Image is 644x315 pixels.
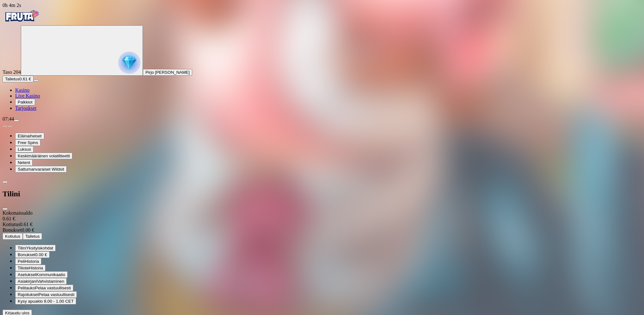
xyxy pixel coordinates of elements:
img: reward progress [118,52,140,74]
span: Asiakirjani [18,279,37,284]
span: Kysy apua [18,299,37,304]
span: Palkkiot [18,100,33,104]
span: Pirjo [PERSON_NAME] [145,70,190,75]
button: document iconAsiakirjaniVahvistaminen [15,278,67,285]
span: 0.00 € [35,252,47,257]
button: user-circle iconTiliniYksityiskohdat [15,245,56,251]
span: 07:44 [3,116,14,122]
img: Fruta [3,8,40,24]
button: chevron-left icon [3,181,8,183]
span: Talletus [25,234,40,239]
span: Historia [29,266,43,270]
button: Kotiutus [3,233,23,240]
span: user session time [3,3,21,8]
a: diamond iconKasino [15,87,29,93]
span: Keskimääräinen volatiliteetti [18,154,70,158]
button: headphones iconKysy apuaklo 8.00 - 1.00 CET [15,298,76,305]
a: Fruta [3,20,40,25]
div: 0.61 € [3,216,641,222]
button: Talletusplus icon0.61 € [3,76,34,82]
span: klo 8.00 - 1.00 CET [37,299,74,304]
button: clock iconPelitaukoPelaa vastuullisesti [15,285,73,291]
button: Luksus [15,146,34,153]
span: Historia [25,259,39,264]
span: Pelaa vastuullisesti [35,286,71,290]
button: reward progress [21,25,143,76]
button: menu [34,79,39,81]
span: Bonukset [3,227,21,233]
span: Free Spins [18,140,38,145]
span: Kasino [15,87,29,93]
span: Kotiutus [5,234,20,239]
span: Asetukset [18,272,36,277]
a: poker-chip iconLive Kasino [15,93,40,98]
button: Pirjo [PERSON_NAME] [143,69,192,76]
span: Taso 204 [3,69,21,75]
span: Netent [18,160,30,165]
button: toggle iconAsetuksetKommunikaatio [15,271,68,278]
button: Eläinaiheiset [15,133,44,139]
span: 0.61 € [19,77,31,81]
button: Netent [15,159,33,166]
a: gift-inverted iconTarjoukset [15,105,36,111]
div: 0.61 € [3,222,641,227]
button: Talletus [23,233,42,240]
span: Eläinaiheiset [18,134,42,138]
span: Tilini [18,246,26,250]
button: Sattumanvaraiset Wildsit [15,166,67,173]
span: Luksus [18,147,31,152]
button: menu [14,120,19,122]
button: smiley iconBonukset0.00 € [15,251,50,258]
button: transactions iconTilioteHistoria [15,265,46,271]
button: next slide [8,125,13,127]
span: Pelaa vastuullisesti [39,292,74,297]
button: close [3,208,8,210]
span: Peli [18,259,25,264]
button: limits iconRajoituksetPelaa vastuullisesti [15,291,77,298]
h2: Tilini [3,190,641,198]
span: Tiliote [18,266,29,270]
nav: Primary [3,8,641,111]
span: Kotiutus [3,222,20,227]
span: Rajoitukset [18,292,39,297]
span: Vahvistaminen [37,279,64,284]
button: history iconPeliHistoria [15,258,41,265]
span: Kommunikaatio [36,272,65,277]
button: reward iconPalkkiot [15,99,35,105]
span: Talletus [5,77,19,81]
span: Yksityiskohdat [26,246,53,250]
span: Bonukset [18,252,35,257]
span: Live Kasino [15,93,40,98]
span: Sattumanvaraiset Wildsit [18,167,64,172]
div: Kokonaissaldo [3,210,641,222]
div: 0.00 € [3,227,641,233]
button: Free Spins [15,139,40,146]
button: prev slide [3,125,8,127]
span: Pelitauko [18,286,35,290]
span: Tarjoukset [15,105,36,111]
button: Keskimääräinen volatiliteetti [15,153,72,159]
